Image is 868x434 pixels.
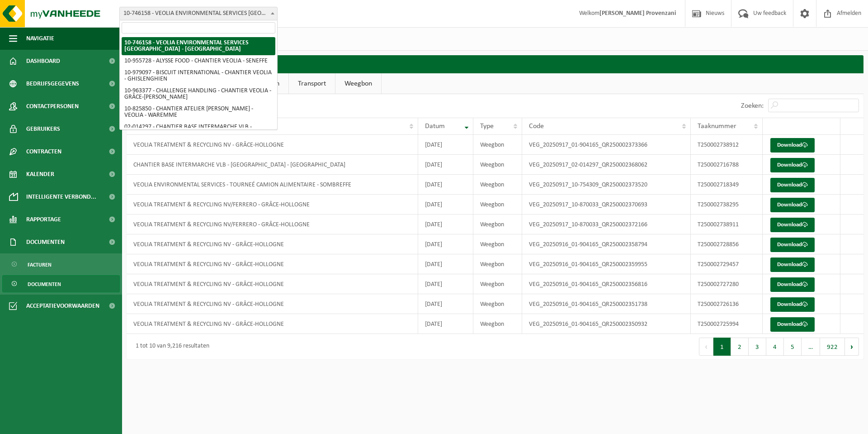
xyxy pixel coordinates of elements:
td: T250002738911 [691,215,763,234]
td: VEOLIA TREATMENT & RECYCLING NV - GRÂCE-HOLLOGNE [127,314,418,334]
h2: Documenten [127,55,863,73]
span: Dashboard [26,50,60,72]
td: VEG_20250916_01-904165_QR250002358794 [522,234,691,254]
span: Rapportage [26,208,61,231]
td: VEG_20250916_01-904165_QR250002351738 [522,294,691,314]
a: Download [770,277,815,292]
td: [DATE] [418,274,473,294]
li: 10-963377 - CHALLENGE HANDLING - CHANTIER VEOLIA - GRÂCE-[PERSON_NAME] [122,85,275,103]
td: Weegbon [473,254,522,274]
strong: [PERSON_NAME] Provenzani [599,10,676,17]
td: T250002738912 [691,135,763,155]
td: VEOLIA TREATMENT & RECYCLING NV - GRÂCE-HOLLOGNE [127,135,418,155]
td: VEG_20250916_01-904165_QR250002359955 [522,254,691,274]
td: VEG_20250917_01-904165_QR250002373366 [522,135,691,155]
span: Code [529,123,544,130]
a: Weegbon [335,73,381,94]
td: Weegbon [473,175,522,195]
td: Weegbon [473,155,522,175]
td: [DATE] [418,254,473,274]
td: VEG_20250917_10-754309_QR250002373520 [522,175,691,195]
span: Bedrijfsgegevens [26,72,79,95]
a: Documenten [2,275,120,292]
button: 3 [749,338,766,356]
td: T250002729457 [691,254,763,274]
td: T250002727280 [691,274,763,294]
td: [DATE] [418,215,473,234]
td: VEG_20250916_01-904165_QR250002350932 [522,314,691,334]
li: 10-979097 - BISCUIT INTERNATIONAL - CHANTIER VEOLIA - GHISLENGHIEN [122,67,275,85]
td: T250002726136 [691,294,763,314]
span: Navigatie [26,27,54,50]
a: Download [770,198,815,212]
a: Download [770,317,815,332]
a: Download [770,218,815,232]
span: Gebruikers [26,118,60,140]
span: 10-746158 - VEOLIA ENVIRONMENTAL SERVICES WALLONIE - GRÂCE-HOLLOGNE [120,7,277,20]
a: Download [770,158,815,172]
span: 10-746158 - VEOLIA ENVIRONMENTAL SERVICES WALLONIE - GRÂCE-HOLLOGNE [119,7,278,20]
td: VEOLIA TREATMENT & RECYCLING NV/FERRERO - GRÂCE-HOLLOGNE [127,215,418,234]
a: Download [770,138,815,153]
td: VEOLIA TREATMENT & RECYCLING NV - GRÂCE-HOLLOGNE [127,294,418,314]
span: Kalender [26,163,54,186]
span: Taaknummer [698,123,736,130]
td: [DATE] [418,155,473,175]
a: Transport [289,73,335,94]
td: VEOLIA TREATMENT & RECYCLING NV/FERRERO - GRÂCE-HOLLOGNE [127,195,418,215]
button: 2 [731,338,749,356]
td: VEOLIA ENVIRONMENTAL SERVICES - TOURNEÉ CAMION ALIMENTAIRE - SOMBREFFE [127,175,418,195]
td: [DATE] [418,135,473,155]
td: [DATE] [418,175,473,195]
a: Download [770,238,815,252]
span: Acceptatievoorwaarden [26,295,99,317]
span: Contracten [26,140,61,163]
td: Weegbon [473,294,522,314]
td: T250002728856 [691,234,763,254]
td: T250002716788 [691,155,763,175]
td: VEG_20250916_01-904165_QR250002356816 [522,274,691,294]
button: 1 [713,338,731,356]
td: Weegbon [473,135,522,155]
button: 5 [784,338,802,356]
td: VEG_20250917_02-014297_QR250002368062 [522,155,691,175]
div: 1 tot 10 van 9,216 resultaten [131,339,209,355]
span: Documenten [26,231,65,253]
li: 10-825850 - CHANTIER ATELIER [PERSON_NAME] - VEOLIA - WAREMME [122,103,275,121]
td: Weegbon [473,215,522,234]
span: Intelligente verbond... [26,186,96,208]
td: VEOLIA TREATMENT & RECYCLING NV - GRÂCE-HOLLOGNE [127,234,418,254]
button: Previous [699,338,713,356]
td: [DATE] [418,195,473,215]
td: Weegbon [473,314,522,334]
button: 4 [766,338,784,356]
td: VEG_20250917_10-870033_QR250002370693 [522,195,691,215]
span: Facturen [28,256,52,273]
td: [DATE] [418,314,473,334]
td: VEOLIA TREATMENT & RECYCLING NV - GRÂCE-HOLLOGNE [127,274,418,294]
td: CHANTIER BASE INTERMARCHE VLB - [GEOGRAPHIC_DATA] - [GEOGRAPHIC_DATA] [127,155,418,175]
button: 922 [820,338,845,356]
span: Datum [425,123,445,130]
span: … [802,338,820,356]
td: T250002738295 [691,195,763,215]
td: Weegbon [473,234,522,254]
a: Facturen [2,256,120,273]
li: 02-014297 - CHANTIER BASE INTERMARCHE VLB - [GEOGRAPHIC_DATA] - [GEOGRAPHIC_DATA] [122,121,275,139]
span: Type [480,123,494,130]
label: Zoeken: [741,102,764,110]
li: 10-746158 - VEOLIA ENVIRONMENTAL SERVICES [GEOGRAPHIC_DATA] - [GEOGRAPHIC_DATA] [122,37,275,55]
td: Weegbon [473,195,522,215]
td: Weegbon [473,274,522,294]
span: Documenten [28,276,61,293]
td: VEG_20250917_10-870033_QR250002372166 [522,215,691,234]
span: Contactpersonen [26,95,79,118]
button: Next [845,338,859,356]
td: T250002725994 [691,314,763,334]
li: 10-955728 - ALYSSE FOOD - CHANTIER VEOLIA - SENEFFE [122,55,275,67]
a: Download [770,258,815,272]
td: [DATE] [418,234,473,254]
td: T250002718349 [691,175,763,195]
a: Download [770,297,815,312]
td: [DATE] [418,294,473,314]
